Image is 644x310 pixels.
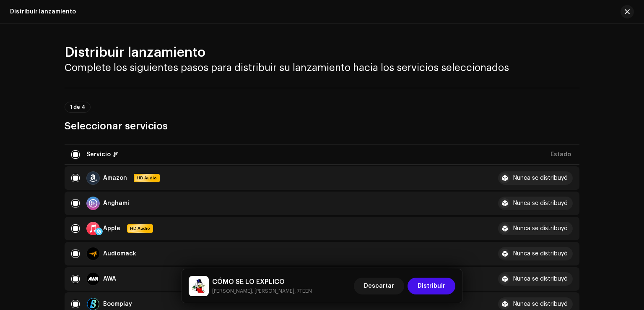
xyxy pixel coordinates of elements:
[513,251,568,257] div: Nunca se distribuyó
[65,44,579,61] h2: Distribuir lanzamiento
[103,200,129,206] div: Anghami
[103,251,136,257] div: Audiomack
[10,8,76,15] div: Distribuir lanzamiento
[70,105,85,110] span: 1 de 4
[189,276,209,296] img: 64108f38-a0f1-4718-9349-38b10ef98d40
[135,175,159,181] span: HD Audio
[212,287,312,295] small: CÓMO SE LO EXPLICO
[513,200,568,206] div: Nunca se distribuyó
[364,278,394,294] span: Descartar
[212,277,312,287] h5: CÓMO SE LO EXPLICO
[65,119,579,133] h3: Seleccionar servicios
[513,276,568,282] div: Nunca se distribuyó
[408,278,455,294] button: Distribuir
[103,276,116,282] div: AWA
[418,278,445,294] span: Distribuir
[513,175,568,181] div: Nunca se distribuyó
[513,301,568,307] div: Nunca se distribuyó
[354,278,404,294] button: Descartar
[103,301,132,307] div: Boomplay
[513,226,568,231] div: Nunca se distribuyó
[103,175,127,181] div: Amazon
[65,61,579,74] h3: Complete los siguientes pasos para distribuir su lanzamiento hacia los servicios seleccionados
[103,226,120,231] div: Apple
[128,226,152,231] span: HD Audio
